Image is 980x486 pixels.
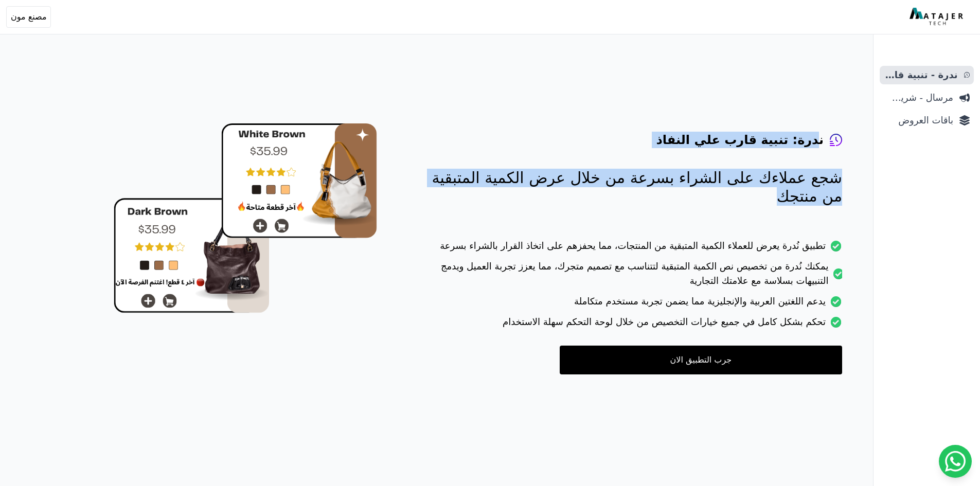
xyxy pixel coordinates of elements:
[418,294,842,315] li: يدعم اللغتين العربية والإنجليزية مما يضمن تجربة مستخدم متكاملة
[884,68,958,82] span: ندرة - تنبية قارب علي النفاذ
[884,91,953,105] span: مرسال - شريط دعاية
[418,259,842,294] li: يمكنك نُدرة من تخصيص نص الكمية المتبقية لتتناسب مع تصميم متجرك، مما يعزز تجربة العميل ويدمج التنب...
[656,132,824,148] h4: ندرة: تنبية قارب علي النفاذ
[418,169,842,206] p: شجع عملاءك على الشراء بسرعة من خلال عرض الكمية المتبقية من منتجك
[418,239,842,259] li: تطبيق نُدرة يعرض للعملاء الكمية المتبقية من المنتجات، مما يحفزهم على اتخاذ القرار بالشراء بسرعة
[560,346,842,374] a: جرب التطبيق الان
[418,315,842,335] li: تحكم بشكل كامل في جميع خيارات التخصيص من خلال لوحة التحكم سهلة الاستخدام
[114,123,377,313] img: hero
[884,113,953,128] span: باقات العروض
[6,6,51,28] button: مصنع مون
[910,8,966,26] img: MatajerTech Logo
[11,11,46,23] span: مصنع مون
